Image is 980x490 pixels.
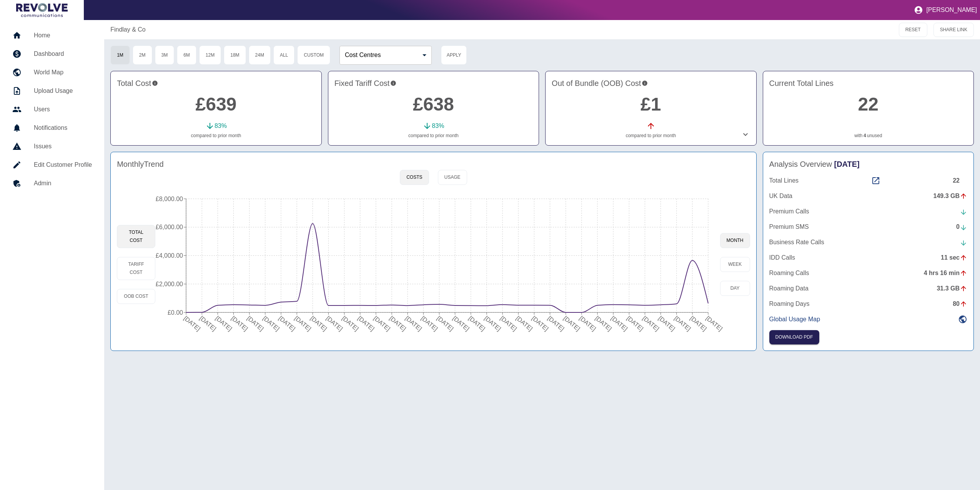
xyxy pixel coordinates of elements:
tspan: [DATE] [198,315,218,332]
tspan: £4,000.00 [156,252,183,259]
a: UK Data149.3 GB [769,191,967,201]
a: Global Usage Map [769,315,967,324]
tspan: [DATE] [183,315,202,332]
tspan: [DATE] [451,315,471,332]
tspan: [DATE] [689,315,708,332]
svg: This is your recurring contracted cost [390,77,396,89]
button: RESET [899,23,927,37]
tspan: [DATE] [673,315,692,332]
a: World Map [6,63,98,82]
a: Admin [6,174,98,193]
a: Dashboard [6,45,98,63]
h5: Issues [34,142,92,151]
div: 4 hrs 16 min [924,268,967,278]
div: 11 sec [941,253,967,262]
tspan: [DATE] [531,315,550,332]
button: 1M [110,45,130,65]
h4: Current Total Lines [769,77,967,89]
h4: Fixed Tariff Cost [334,77,532,89]
tspan: [DATE] [499,315,518,332]
h4: Monthly Trend [117,158,164,170]
h5: Home [34,31,92,40]
p: Total Lines [769,176,799,185]
p: [PERSON_NAME] [926,7,977,13]
h5: Notifications [34,123,92,133]
tspan: [DATE] [562,315,581,332]
a: Notifications [6,119,98,137]
p: 83 % [215,121,227,131]
a: Total Lines22 [769,176,967,185]
button: SHARE LINK [933,23,974,37]
tspan: [DATE] [436,315,455,332]
tspan: [DATE] [325,315,344,332]
button: Costs [400,170,429,185]
button: OOB Cost [117,289,155,304]
h5: Upload Usage [34,86,92,96]
button: 2M [133,45,152,65]
a: Premium SMS0 [769,222,967,232]
button: 3M [155,45,175,65]
p: Roaming Calls [769,268,809,278]
a: Findlay & Co [110,25,146,34]
h5: World Map [34,68,92,77]
button: 18M [224,45,246,65]
span: [DATE] [834,160,860,168]
tspan: [DATE] [626,315,645,332]
div: 80 [953,299,967,309]
h5: Dashboard [34,49,92,59]
div: 31.3 GB [937,284,967,293]
a: Upload Usage [6,82,98,100]
h4: Out of Bundle (OOB) Cost [552,77,750,89]
tspan: [DATE] [388,315,408,332]
tspan: [DATE] [372,315,391,332]
img: Logo [16,3,68,17]
h5: Edit Customer Profile [34,160,92,169]
button: 12M [199,45,221,65]
tspan: [DATE] [246,315,265,332]
tspan: [DATE] [515,315,534,332]
button: 24M [249,45,271,65]
tspan: [DATE] [467,315,486,332]
button: Tariff Cost [117,257,155,280]
p: Business Rate Calls [769,238,824,247]
button: Usage [438,170,467,185]
h5: Users [34,105,92,114]
div: 0 [956,222,967,232]
tspan: [DATE] [420,315,439,332]
p: 83 % [432,121,444,131]
tspan: [DATE] [657,315,676,332]
svg: Costs outside of your fixed tariff [642,77,648,89]
a: Home [6,26,98,45]
tspan: [DATE] [341,315,360,332]
tspan: [DATE] [404,315,423,332]
p: compared to prior month [334,132,532,139]
button: Custom [297,45,330,65]
tspan: [DATE] [546,315,566,332]
tspan: £2,000.00 [156,281,183,287]
a: £1 [641,94,661,114]
tspan: £6,000.00 [156,224,183,230]
tspan: [DATE] [309,315,328,332]
tspan: [DATE] [214,315,233,332]
p: UK Data [769,191,792,201]
p: Premium Calls [769,207,809,216]
tspan: [DATE] [641,315,661,332]
svg: This is the total charges incurred over 1 months [152,77,158,89]
tspan: [DATE] [230,315,249,332]
a: Users [6,100,98,119]
a: IDD Calls11 sec [769,253,967,262]
tspan: [DATE] [594,315,613,332]
p: Global Usage Map [769,315,820,324]
button: 6M [177,45,196,65]
a: 22 [858,94,879,114]
button: month [720,233,750,248]
button: Total Cost [117,225,155,248]
h5: Admin [34,179,92,188]
a: Business Rate Calls [769,238,967,247]
h4: Analysis Overview [769,158,967,170]
tspan: £0.00 [168,309,183,316]
tspan: [DATE] [705,315,724,332]
button: All [273,45,294,65]
p: Roaming Data [769,284,809,293]
button: Apply [441,45,467,65]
